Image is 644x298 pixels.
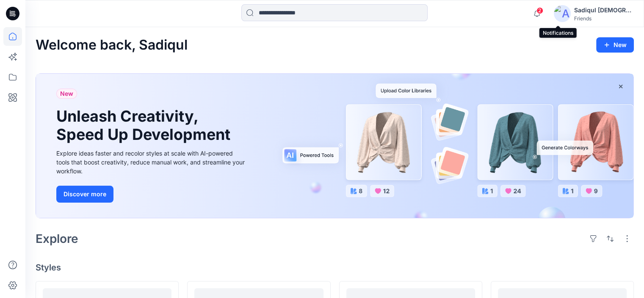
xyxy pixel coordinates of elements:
img: avatar [554,5,571,22]
div: Explore ideas faster and recolor styles at scale with AI-powered tools that boost creativity, red... [56,149,247,175]
h2: Welcome back, Sadiqul [36,37,188,53]
div: Sadiqul [DEMOGRAPHIC_DATA] [574,5,633,15]
h4: Styles [36,262,634,273]
a: Discover more [56,186,247,203]
h2: Explore [36,232,78,245]
button: New [596,37,634,53]
span: 2 [536,7,543,14]
h1: Unleash Creativity, Speed Up Development [56,107,234,144]
button: Discover more [56,186,113,203]
span: New [60,89,73,99]
div: Friends [574,15,633,22]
